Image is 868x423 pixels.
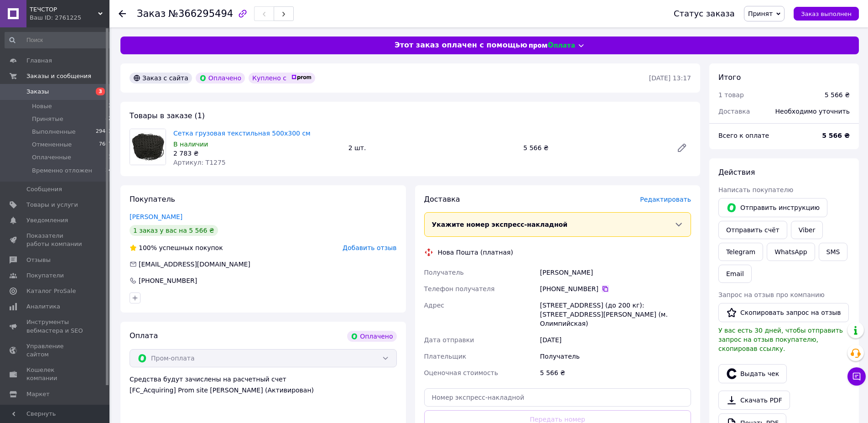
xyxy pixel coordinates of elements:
[30,14,109,22] div: Ваш ID: 2761225
[173,149,341,158] div: 2 783 ₴
[436,248,515,257] div: Нова Пошта (платная)
[718,73,741,82] span: Итого
[649,74,691,82] time: [DATE] 13:17
[718,221,787,239] button: Отправить счёт
[718,303,849,322] button: Скопировать запрос на отзыв
[130,225,218,236] div: 1 заказ у вас на 5 566 ₴
[26,303,60,311] span: Аналитика
[640,196,691,203] span: Редактировать
[718,91,744,99] span: 1 товар
[26,201,78,209] span: Товары и услуги
[32,153,71,162] span: Оплаченные
[718,364,787,383] button: Выдать чек
[825,90,850,99] div: 5 566 ₴
[748,10,773,17] span: Принят
[424,195,460,204] span: Доставка
[109,102,112,110] span: 3
[173,130,311,137] a: Сетка грузовая текстильная 500x300 см
[26,272,64,280] span: Покупатели
[109,153,112,162] span: 1
[5,32,113,48] input: Поиск
[424,336,474,344] span: Дата отправки
[424,353,467,360] span: Плательщик
[26,342,84,359] span: Управление сайтом
[26,88,49,96] span: Заказы
[96,128,112,136] span: 29481
[130,375,397,395] div: Средства будут зачислены на расчетный счет
[718,186,793,193] span: Написать покупателю
[424,388,691,407] input: Номер экспресс-накладной
[424,285,495,292] span: Телефон получателя
[96,88,105,95] span: 3
[26,185,62,193] span: Сообщения
[26,318,84,334] span: Инструменты вебмастера и SEO
[822,132,850,139] b: 5 566 ₴
[137,8,166,19] span: Заказ
[847,367,866,386] button: Чат с покупателем
[673,139,691,157] a: Редактировать
[395,40,527,51] span: Этот заказ оплачен с помощью
[345,141,520,154] div: 2 шт.
[424,302,444,309] span: Адрес
[130,331,158,340] span: Оплата
[791,221,823,239] a: Viber
[718,168,755,177] span: Действия
[249,73,315,84] div: Куплено с
[30,5,98,14] span: ТЕЧСТОР
[139,244,157,251] span: 100%
[538,297,693,332] div: [STREET_ADDRESS] (до 200 кг): [STREET_ADDRESS][PERSON_NAME] (м. Олимпийская)
[26,216,68,225] span: Уведомления
[718,108,750,115] span: Доставка
[520,141,669,154] div: 5 566 ₴
[130,213,182,220] a: [PERSON_NAME]
[130,386,397,395] div: [FC_Acquiring] Prom site [PERSON_NAME] (Активирован)
[343,244,396,251] span: Добавить отзыв
[173,159,226,166] span: Артикул: T1275
[718,132,769,139] span: Всего к оплате
[32,115,63,123] span: Принятые
[770,101,855,121] div: Необходимо уточнить
[32,167,92,175] span: Временно отложен
[130,73,192,84] div: Заказ с сайта
[291,75,312,80] img: prom
[538,332,693,348] div: [DATE]
[794,7,859,21] button: Заказ выполнен
[196,73,245,84] div: Оплачено
[130,195,175,204] span: Покупатель
[130,243,223,252] div: успешных покупок
[26,287,76,295] span: Каталог ProSale
[26,72,91,80] span: Заказы и сообщения
[139,261,250,268] span: [EMAIL_ADDRESS][DOMAIN_NAME]
[432,221,568,228] span: Укажите номер экспресс-накладной
[538,365,693,381] div: 5 566 ₴
[119,9,126,18] div: Вернуться назад
[674,9,735,18] div: Статус заказа
[138,276,198,285] div: [PHONE_NUMBER]
[105,167,112,175] span: 24
[718,243,763,261] a: Telegram
[718,327,843,352] span: У вас есть 30 дней, чтобы отправить запрос на отзыв покупателю, скопировав ссылку.
[718,291,825,298] span: Запрос на отзыв про компанию
[718,391,790,410] a: Скачать PDF
[767,243,815,261] a: WhatsApp
[424,369,499,376] span: Оценочная стоимость
[173,141,208,148] span: В наличии
[718,265,752,283] button: Email
[26,256,51,264] span: Отзывы
[26,390,50,398] span: Маркет
[26,366,84,382] span: Кошелек компании
[540,284,691,293] div: [PHONE_NUMBER]
[347,331,396,342] div: Оплачено
[168,8,233,19] span: №366295494
[424,269,464,276] span: Получатель
[26,57,52,65] span: Главная
[718,198,827,217] button: Отправить инструкцию
[105,115,112,123] span: 82
[538,264,693,281] div: [PERSON_NAME]
[538,348,693,365] div: Получатель
[32,128,76,136] span: Выполненные
[99,141,112,149] span: 7607
[32,102,52,110] span: Новые
[32,141,72,149] span: Отмененные
[801,10,852,17] span: Заказ выполнен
